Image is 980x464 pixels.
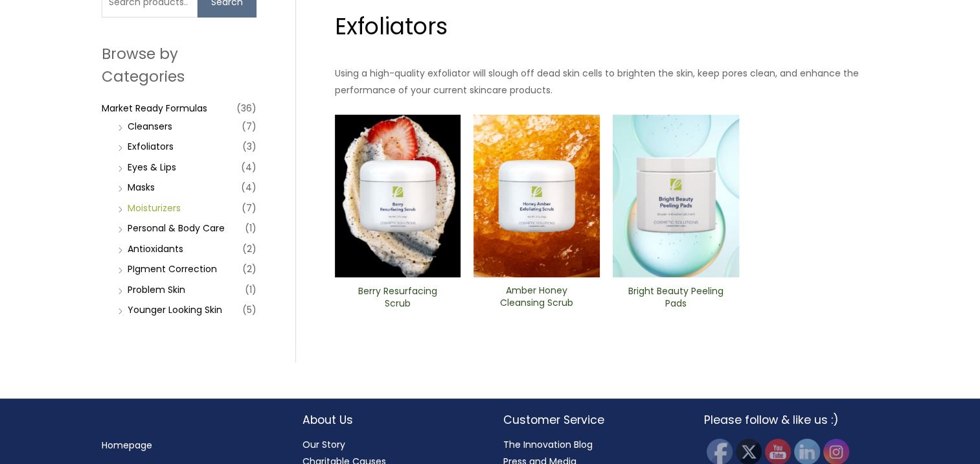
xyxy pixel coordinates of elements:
[302,438,345,451] a: Our Story
[503,438,593,451] a: The Innovation Blog
[128,283,185,296] a: Problem Skin
[128,140,174,153] a: Exfoliators
[128,161,176,174] a: Eyes & Lips
[128,303,222,316] a: Younger Looking Skin
[613,115,739,278] img: Bright Beauty Peeling Pads
[236,99,256,117] span: (36)
[335,115,461,278] img: Berry Resurfacing Scrub
[624,285,728,310] h2: Bright Beauty Peeling Pads
[335,10,878,42] h1: Exfoliators
[102,437,277,454] nav: Menu
[128,242,183,255] a: Antioxidants
[624,285,728,314] a: Bright Beauty Peeling Pads
[245,281,256,299] span: (1)
[242,137,256,156] span: (3)
[102,102,207,115] a: Market Ready Formulas
[102,439,152,452] a: Homepage
[242,199,256,217] span: (7)
[484,284,589,309] h2: Amber Honey Cleansing Scrub
[128,202,181,215] a: Moisturizers
[241,158,256,176] span: (4)
[102,43,256,87] h2: Browse by Categories
[484,284,589,314] a: Amber Honey Cleansing Scrub
[128,181,155,194] a: Masks
[245,219,256,237] span: (1)
[345,285,450,310] h2: Berry Resurfacing Scrub
[128,120,172,133] a: Cleansers
[302,412,477,428] h2: About Us
[242,260,256,278] span: (2)
[242,117,256,135] span: (7)
[128,262,217,275] a: PIgment Correction
[345,285,450,314] a: Berry Resurfacing Scrub
[503,412,678,428] h2: Customer Service
[335,65,878,99] p: Using a high-quality exfoliator will slough off dead skin cells to brighten the skin, keep pores ...
[704,412,879,428] h2: Please follow & like us :)
[128,222,225,235] a: Personal & Body Care
[242,240,256,258] span: (2)
[473,115,600,277] img: Amber Honey Cleansing Scrub
[241,178,256,196] span: (4)
[242,301,256,319] span: (5)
